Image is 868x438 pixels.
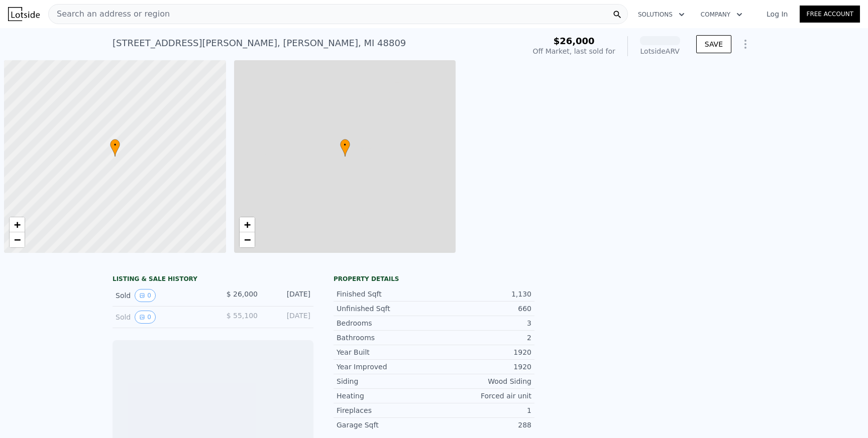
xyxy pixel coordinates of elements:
[337,420,434,430] div: Garage Sqft
[240,232,255,247] a: Zoom out
[434,318,531,328] div: 3
[337,304,434,314] div: Unfinished Sqft
[135,289,156,302] button: View historical data
[640,46,680,56] div: Lotside ARV
[434,289,531,299] div: 1,130
[693,6,750,24] button: Company
[340,140,350,150] span: •
[434,304,531,314] div: 660
[434,405,531,415] div: 1
[8,7,40,21] img: Lotside
[244,233,250,246] span: −
[434,362,531,372] div: 1920
[227,290,258,298] span: $ 26,000
[337,405,434,415] div: Fireplaces
[337,289,434,299] div: Finished Sqft
[227,312,258,320] span: $ 55,100
[434,391,531,401] div: Forced air unit
[434,347,531,357] div: 1920
[240,217,255,232] a: Zoom in
[434,420,531,430] div: 288
[754,9,800,19] a: Log In
[14,233,21,246] span: −
[337,333,434,343] div: Bathrooms
[434,376,531,386] div: Wood Siding
[49,8,170,20] span: Search an address or region
[337,376,434,386] div: Siding
[337,347,434,357] div: Year Built
[113,36,406,50] div: [STREET_ADDRESS][PERSON_NAME] , [PERSON_NAME] , MI 48809
[630,6,693,24] button: Solutions
[116,289,205,302] div: Sold
[244,218,250,231] span: +
[696,35,731,53] button: SAVE
[135,311,156,324] button: View historical data
[14,218,21,231] span: +
[266,289,310,302] div: [DATE]
[337,391,434,401] div: Heating
[434,333,531,343] div: 2
[334,275,534,283] div: Property details
[554,36,595,46] span: $26,000
[735,34,755,54] button: Show Options
[116,311,205,324] div: Sold
[533,46,615,56] div: Off Market, last sold for
[266,311,310,324] div: [DATE]
[110,139,120,157] div: •
[10,232,25,247] a: Zoom out
[10,217,25,232] a: Zoom in
[800,6,860,23] a: Free Account
[337,362,434,372] div: Year Improved
[337,318,434,328] div: Bedrooms
[110,140,120,150] span: •
[340,139,350,157] div: •
[113,275,313,285] div: LISTING & SALE HISTORY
